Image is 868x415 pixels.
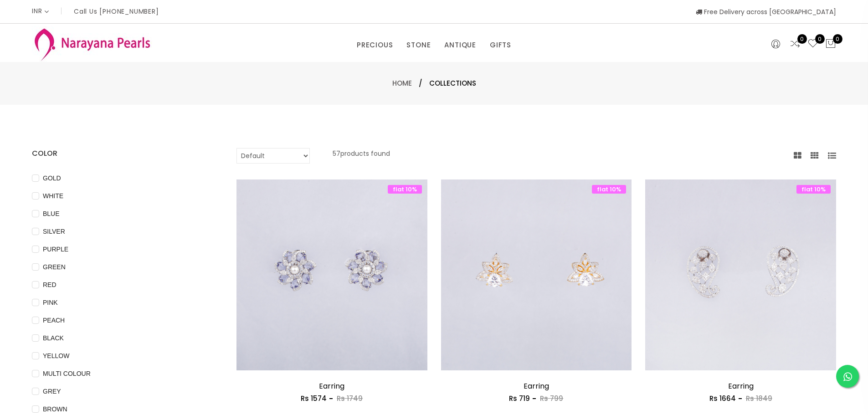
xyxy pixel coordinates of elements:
[807,38,818,50] a: 0
[74,8,159,15] p: Call Us [PHONE_NUMBER]
[319,381,344,391] a: Earring
[524,381,549,391] a: Earring
[392,78,412,88] a: Home
[790,38,801,50] a: 0
[540,394,563,403] span: Rs 799
[39,191,67,201] span: WHITE
[39,351,73,361] span: YELLOW
[337,394,363,403] span: Rs 1749
[357,38,393,52] a: PRECIOUS
[301,394,327,403] span: Rs 1574
[39,333,67,343] span: BLACK
[39,280,60,290] span: RED
[833,34,842,44] span: 0
[388,185,422,194] span: flat 10%
[797,34,807,44] span: 0
[709,394,736,403] span: Rs 1664
[39,404,71,414] span: BROWN
[509,394,530,403] span: Rs 719
[406,38,431,52] a: STONE
[39,297,62,307] span: PINK
[490,38,511,52] a: GIFTS
[39,369,94,379] span: MULTI COLOUR
[796,185,831,194] span: flat 10%
[39,315,68,325] span: PEACH
[32,148,209,159] h4: COLOR
[39,226,69,236] span: SILVER
[592,185,626,194] span: flat 10%
[39,262,69,272] span: GREEN
[825,38,836,50] button: 0
[333,148,390,164] p: 57 products found
[746,394,772,403] span: Rs 1849
[696,7,836,16] span: Free Delivery across [GEOGRAPHIC_DATA]
[39,386,65,396] span: GREY
[39,173,65,183] span: GOLD
[728,381,754,391] a: Earring
[419,78,422,89] span: /
[429,78,476,89] span: Collections
[39,244,72,254] span: PURPLE
[39,209,63,219] span: BLUE
[444,38,476,52] a: ANTIQUE
[815,34,825,44] span: 0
